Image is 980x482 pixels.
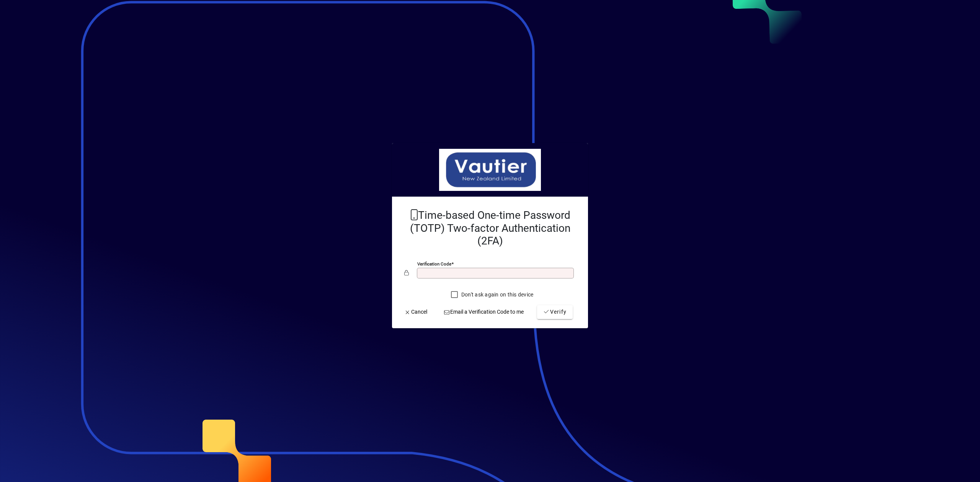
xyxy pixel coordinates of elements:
[441,305,527,319] button: Email a Verification Code to me
[404,209,576,248] h2: Time-based One-time Password (TOTP) Two-factor Authentication (2FA)
[543,308,567,316] span: Verify
[401,305,430,319] button: Cancel
[460,291,534,298] label: Don't ask again on this device
[444,308,524,316] span: Email a Verification Code to me
[404,308,427,316] span: Cancel
[417,261,451,267] mat-label: Verification code
[537,305,573,319] button: Verify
